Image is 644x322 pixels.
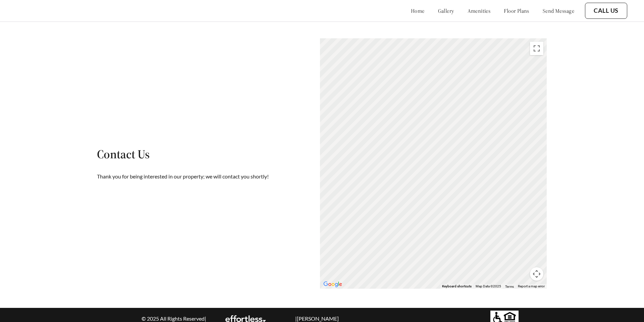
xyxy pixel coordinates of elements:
[322,280,344,289] img: Google
[225,315,266,322] img: EA Logo
[476,284,501,288] span: Map Data ©2025
[438,7,454,14] a: gallery
[594,7,619,14] a: Call Us
[504,7,529,14] a: floor plans
[530,267,543,281] button: Map camera controls
[442,284,472,289] button: Keyboard shortcuts
[281,315,353,322] p: | [PERSON_NAME]
[97,147,289,162] h1: Contact Us
[530,42,543,55] button: Toggle fullscreen view
[585,3,627,19] button: Call Us
[505,284,514,288] a: Terms (opens in new tab)
[411,7,425,14] a: home
[468,7,491,14] a: amenities
[138,315,210,322] p: © 2025 All Rights Reserved |
[543,7,574,14] a: send message
[97,172,289,180] p: Thank you for being interested in our property; we will contact you shortly!
[518,284,545,288] a: Report a map error
[322,280,344,289] a: Open this area in Google Maps (opens a new window)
